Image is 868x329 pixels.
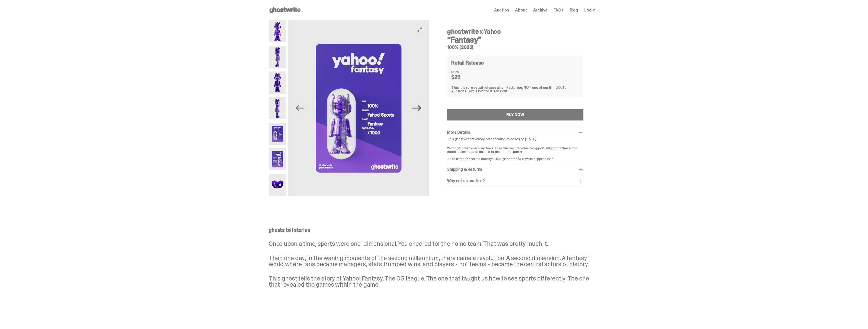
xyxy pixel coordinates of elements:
[447,109,583,120] button: BUY NOW
[269,46,286,68] img: Yahoo-HG---2.png
[570,8,578,12] a: Blog
[447,36,583,44] h3: “Fantasy”
[288,20,429,196] img: Yahoo-HG---5.png
[451,60,484,65] h4: Retail Release
[269,20,286,42] img: Yahoo-HG---1.png
[269,174,286,196] img: Yahoo-HG---7.png
[447,167,583,172] div: Shipping & Returns
[269,123,286,145] img: Yahoo-HG---5.png
[467,89,509,93] span: Get it before it sells out.
[411,103,423,114] button: Next
[447,29,583,35] h4: ghostwrite x Yahoo
[506,113,524,117] div: BUY NOW
[447,178,583,184] div: Why not an auction?
[269,227,596,233] p: ghosts tell stories
[294,103,306,114] button: Previous
[515,8,527,12] a: About
[269,148,286,170] img: Yahoo-HG---6.png
[269,275,596,288] p: This ghost tells the story of Yahoo! Fantasy. The OG league. The one that taught us how to see sp...
[269,255,596,267] p: Then one day, in the waning moments of the second millennium, there came a revolution. A second d...
[269,241,596,247] p: Once upon a time, sports were one-dimensional. You cheered for the home team. That was pretty muc...
[417,27,423,33] button: View full-screen
[553,8,563,12] a: FAQs
[494,8,509,12] a: Auction
[269,97,286,119] img: Yahoo-HG---4.png
[269,71,286,93] img: Yahoo-HG---3.png
[451,75,477,80] dd: $25
[451,70,477,74] dt: Price
[451,86,579,93] div: This is a rare retail release at a fixed price, NOT one of our Blind Dutch Auctions.
[447,137,583,141] p: This ghostwrite x Yahoo! collaboration releases on [DATE].
[584,8,596,12] a: Log in
[533,8,547,12] a: Archive
[447,45,583,50] h5: 100% (2025)
[447,130,470,135] span: More Details
[447,143,583,161] p: Yahoo! VIP customers will have an exclusive, first-chance opportunity to purchase this ghost befo...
